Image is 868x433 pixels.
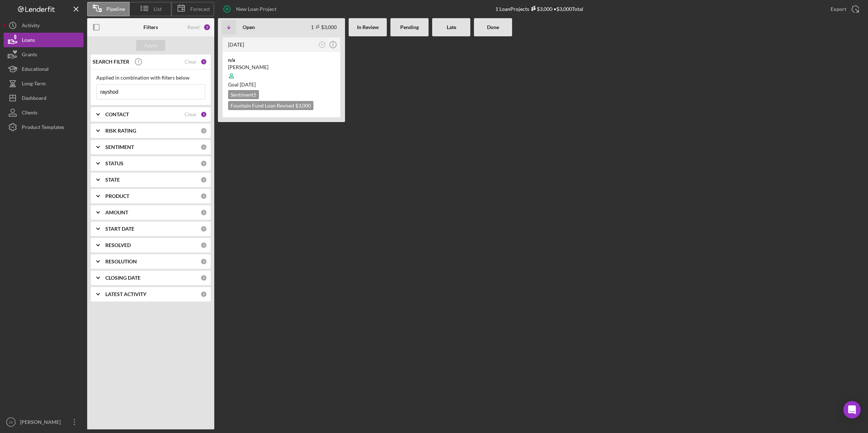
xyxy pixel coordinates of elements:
b: AMOUNT [105,210,128,215]
b: SENTIMENT [105,144,134,150]
div: 1 Loan Projects • $3,000 Total [495,6,583,12]
div: [PERSON_NAME] [18,415,65,431]
button: Product Templates [4,120,84,134]
button: Clients [4,105,84,120]
time: 2025-08-01 13:19 [228,41,244,48]
b: STATE [105,177,120,183]
button: Long-Term [4,76,84,91]
div: Sentiment 5 [228,90,259,99]
div: Open Intercom Messenger [843,401,861,418]
button: Educational [4,62,84,76]
div: Clients [22,105,37,122]
div: Activity [22,18,40,35]
b: Open [243,24,255,30]
button: Loans [4,33,84,47]
b: CONTACT [105,112,129,117]
div: n/a [228,56,335,64]
span: Goal [228,81,256,88]
div: Reset [187,24,200,30]
div: Educational [22,62,49,78]
button: Dashboard [4,91,84,105]
div: Grants [22,47,37,64]
div: 0 [200,144,207,150]
b: SEARCH FILTER [93,59,129,65]
span: Pipeline [106,6,125,12]
div: 1 [200,58,207,65]
div: Product Templates [22,120,64,136]
b: RESOLVED [105,242,131,248]
button: Activity [4,18,84,33]
span: List [154,6,162,12]
div: 2 [203,24,211,31]
b: PRODUCT [105,193,129,199]
div: 0 [200,242,207,248]
b: LATEST ACTIVITY [105,291,146,297]
b: Late [447,24,456,30]
div: Fountain Fund Loan Revised [228,101,313,110]
text: JV [9,420,13,424]
div: 1 [200,111,207,118]
b: In Review [357,24,379,30]
div: Long-Term [22,76,46,93]
div: [PERSON_NAME] [228,64,335,71]
div: $3,000 [529,6,552,12]
time: 09/12/2025 [240,81,256,88]
b: Done [487,24,499,30]
div: 0 [200,177,207,183]
div: 0 [200,275,207,281]
div: 0 [200,291,207,298]
div: 0 [200,209,207,216]
div: 0 [200,226,207,232]
div: 0 [200,128,207,134]
b: RISK RATING [105,128,136,134]
div: 1 $3,000 [311,24,337,30]
div: Export [831,2,846,16]
div: 0 [200,193,207,199]
button: Export [823,2,864,16]
b: RESOLUTION [105,259,137,264]
div: New Loan Project [236,2,276,16]
div: Clear [184,112,197,117]
text: JV [321,43,324,46]
div: Clear [184,59,197,65]
button: JV[PERSON_NAME] [4,415,84,429]
span: Forecast [190,6,210,12]
div: 0 [200,258,207,265]
div: 0 [200,160,207,167]
button: Grants [4,47,84,62]
button: Apply [136,40,165,51]
div: Apply [144,40,158,51]
span: $3,000 [295,102,311,109]
button: JV [317,40,327,50]
b: STATUS [105,161,123,166]
b: Filters [143,24,158,30]
b: Pending [400,24,419,30]
b: CLOSING DATE [105,275,141,281]
div: Loans [22,33,35,49]
b: START DATE [105,226,134,232]
a: [DATE]JVn/a[PERSON_NAME]Goal [DATE]Sentiment5Fountain Fund Loan Revised $3,000 [222,36,341,118]
div: Applied in combination with filters below [96,75,205,81]
button: New Loan Project [218,2,284,16]
div: Dashboard [22,91,46,107]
